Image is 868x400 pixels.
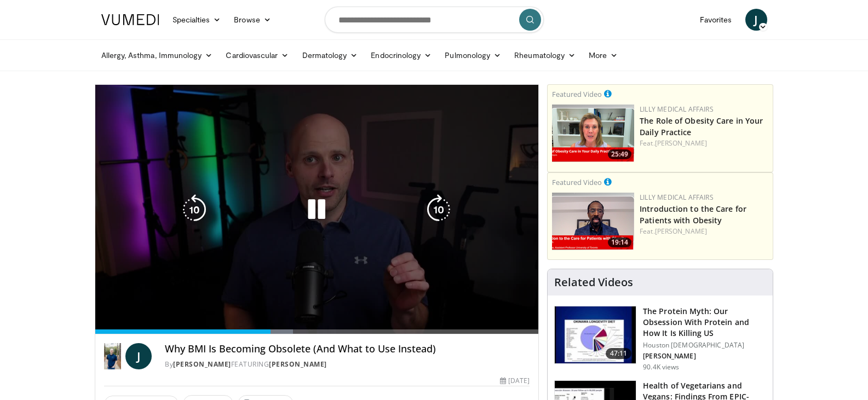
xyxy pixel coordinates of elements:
a: 19:14 [552,193,634,250]
img: b7b8b05e-5021-418b-a89a-60a270e7cf82.150x105_q85_crop-smart_upscale.jpg [555,306,636,363]
span: 47:11 [606,348,632,359]
img: VuMedi Logo [101,14,159,25]
input: Search topics, interventions [325,7,544,33]
img: e1208b6b-349f-4914-9dd7-f97803bdbf1d.png.150x105_q85_crop-smart_upscale.png [552,105,634,162]
a: Rheumatology [508,44,582,66]
a: More [582,44,624,66]
video-js: Video Player [95,85,539,334]
h4: Related Videos [554,276,633,289]
div: By FEATURING [165,360,530,369]
a: Specialties [166,9,228,31]
p: 90.4K views [643,363,679,372]
div: Feat. [640,138,768,148]
p: Houston [DEMOGRAPHIC_DATA] [643,341,766,350]
span: 25:49 [608,149,631,159]
a: J [125,343,152,369]
a: Endocrinology [364,44,438,66]
a: Introduction to the Care for Patients with Obesity [640,204,746,225]
a: [PERSON_NAME] [173,360,231,369]
a: Browse [227,9,278,31]
img: Dr. Jordan Rennicke [104,343,122,369]
a: 47:11 The Protein Myth: Our Obsession With Protein and How It Is Killing US Houston [DEMOGRAPHIC_... [554,306,766,372]
a: Lilly Medical Affairs [640,105,714,114]
img: acc2e291-ced4-4dd5-b17b-d06994da28f3.png.150x105_q85_crop-smart_upscale.png [552,193,634,250]
small: Featured Video [552,177,602,187]
span: 19:14 [608,237,631,247]
a: Allergy, Asthma, Immunology [95,44,220,66]
a: 25:49 [552,105,634,162]
a: Dermatology [296,44,365,66]
a: [PERSON_NAME] [655,227,707,236]
div: Feat. [640,227,768,236]
h3: The Protein Myth: Our Obsession With Protein and How It Is Killing US [643,306,766,339]
div: [DATE] [500,376,530,386]
a: Favorites [693,9,739,31]
a: Pulmonology [438,44,508,66]
h4: Why BMI Is Becoming Obsolete (And What to Use Instead) [165,343,530,355]
a: J [745,9,767,31]
a: [PERSON_NAME] [269,360,327,369]
small: Featured Video [552,89,602,99]
a: Cardiovascular [219,44,295,66]
a: [PERSON_NAME] [655,138,707,148]
p: [PERSON_NAME] [643,352,766,361]
a: The Role of Obesity Care in Your Daily Practice [640,115,763,137]
a: Lilly Medical Affairs [640,193,714,202]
